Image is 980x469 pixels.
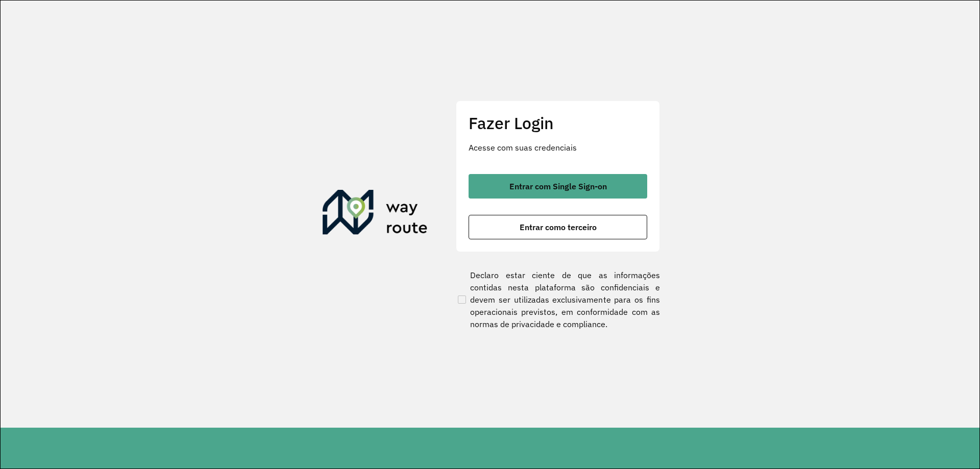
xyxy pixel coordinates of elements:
p: Acesse com suas credenciais [469,141,647,154]
button: button [469,215,647,239]
label: Declaro estar ciente de que as informações contidas nesta plataforma são confidenciais e devem se... [456,269,660,330]
h2: Fazer Login [469,113,647,133]
button: button [469,174,647,199]
span: Entrar como terceiro [520,223,597,231]
span: Entrar com Single Sign-on [509,182,607,190]
img: Roteirizador AmbevTech [323,190,428,239]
